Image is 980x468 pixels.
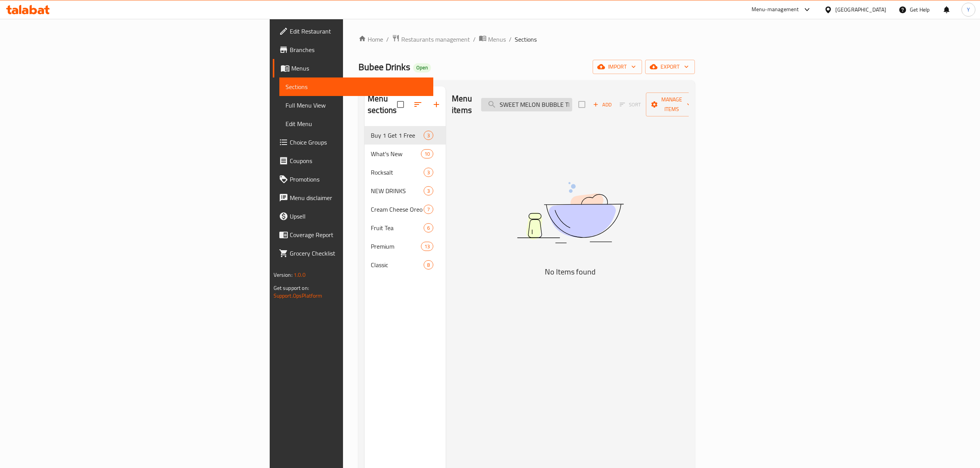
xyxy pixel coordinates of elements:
[365,163,446,182] div: Rocksalt3
[424,168,433,177] div: items
[371,131,424,140] span: Buy 1 Get 1 Free
[590,99,615,111] button: Add
[365,256,446,274] div: Classic8
[365,123,446,277] nav: Menu sections
[651,62,689,72] span: export
[273,22,433,40] a: Edit Restaurant
[452,93,472,116] h2: Menu items
[273,244,433,263] a: Grocery Checklist
[424,132,433,139] span: 3
[424,224,433,232] span: 6
[590,99,615,111] span: Add item
[646,93,698,116] button: Manage items
[365,200,446,219] div: Cream Cheese Oreo7
[273,207,433,226] a: Upsell
[286,119,427,128] span: Edit Menu
[421,150,433,158] span: 10
[488,35,506,44] span: Menus
[474,162,667,264] img: dish.svg
[473,35,476,44] li: /
[290,212,427,221] span: Upsell
[290,230,427,239] span: Coverage Report
[371,186,424,195] span: NEW DRINKS
[424,186,433,195] div: items
[371,149,421,158] span: What's New
[401,35,470,44] span: Restaurants management
[515,35,537,44] span: Sections
[752,5,799,14] div: Menu-management
[479,34,506,44] a: Menus
[652,95,691,114] span: Manage items
[273,40,433,59] a: Branches
[273,133,433,152] a: Choice Groups
[592,100,613,109] span: Add
[286,101,427,110] span: Full Menu View
[371,205,424,214] span: Cream Cheese Oreo
[290,249,427,258] span: Grocery Checklist
[273,226,433,244] a: Coverage Report
[371,242,421,251] span: Premium
[273,189,433,207] a: Menu disclaimer
[273,59,433,77] a: Menus
[593,60,642,74] button: import
[645,60,695,74] button: export
[615,99,646,111] span: Select section first
[421,242,433,251] div: items
[365,219,446,237] div: Fruit Tea6
[279,77,433,96] a: Sections
[290,175,427,184] span: Promotions
[509,35,512,44] li: /
[290,156,427,165] span: Coupons
[273,152,433,170] a: Coupons
[273,170,433,189] a: Promotions
[481,98,572,111] input: search
[365,126,446,145] div: Buy 1 Get 1 Free3
[371,168,424,177] span: Rocksalt
[967,5,970,14] span: Y
[365,237,446,256] div: Premium13
[424,187,433,195] span: 3
[286,82,427,91] span: Sections
[474,266,667,278] h5: No Items found
[290,45,427,54] span: Branches
[358,34,695,44] nav: breadcrumb
[424,206,433,213] span: 7
[274,283,309,293] span: Get support on:
[279,96,433,114] a: Full Menu View
[291,64,427,73] span: Menus
[427,95,446,114] button: Add section
[424,169,433,176] span: 3
[371,260,424,269] span: Classic
[274,291,323,301] a: Support.OpsPlatform
[290,193,427,202] span: Menu disclaimer
[424,223,433,232] div: items
[294,270,306,280] span: 1.0.0
[599,62,636,72] span: import
[835,5,886,14] div: [GEOGRAPHIC_DATA]
[365,145,446,163] div: What's New10
[371,223,424,232] span: Fruit Tea
[279,114,433,133] a: Edit Menu
[274,270,292,280] span: Version:
[424,205,433,214] div: items
[421,149,433,158] div: items
[424,131,433,140] div: items
[424,260,433,269] div: items
[424,261,433,269] span: 8
[365,182,446,200] div: NEW DRINKS3
[409,95,427,114] span: Sort sections
[290,27,427,36] span: Edit Restaurant
[290,138,427,147] span: Choice Groups
[392,96,409,113] span: Select all sections
[421,243,433,250] span: 13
